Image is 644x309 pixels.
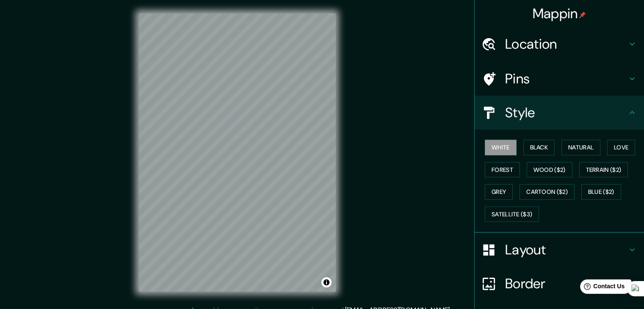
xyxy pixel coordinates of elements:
[561,140,600,155] button: Natural
[321,277,332,287] button: Toggle attribution
[475,96,644,130] div: Style
[607,140,635,155] button: Love
[475,233,644,267] div: Layout
[475,62,644,96] div: Pins
[485,140,517,155] button: White
[505,104,627,121] h4: Style
[485,162,520,178] button: Forest
[139,14,336,292] canvas: Map
[581,184,621,200] button: Blue ($2)
[505,70,627,87] h4: Pins
[579,11,586,18] img: pin-icon.png
[523,140,555,155] button: Black
[475,267,644,301] div: Border
[485,184,513,200] button: Grey
[505,36,627,52] h4: Location
[520,184,575,200] button: Cartoon ($2)
[579,162,628,178] button: Terrain ($2)
[505,275,627,292] h4: Border
[475,27,644,61] div: Location
[505,241,627,258] h4: Layout
[533,5,586,22] h4: Mappin
[485,207,539,222] button: Satellite ($3)
[569,276,635,300] iframe: Help widget launcher
[527,162,572,178] button: Wood ($2)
